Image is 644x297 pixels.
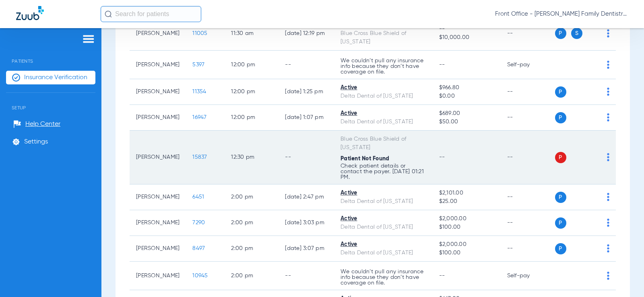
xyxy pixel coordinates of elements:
[341,58,426,75] p: We couldn’t pull any insurance info because they don’t have coverage on file.
[607,244,609,252] img: group-dot-blue.svg
[501,105,555,131] td: --
[439,240,494,249] span: $2,000.00
[439,273,445,279] span: --
[279,79,334,105] td: [DATE] 1:25 PM
[607,88,609,96] img: group-dot-blue.svg
[495,10,628,18] span: Front Office - [PERSON_NAME] Family Dentistry
[6,46,95,64] span: Patients
[555,217,566,229] span: P
[192,220,205,225] span: 7290
[130,236,186,262] td: [PERSON_NAME]
[130,51,186,79] td: [PERSON_NAME]
[571,28,582,39] span: S
[341,118,426,126] div: Delta Dental of [US_STATE]
[279,184,334,210] td: [DATE] 2:47 PM
[192,246,205,251] span: 8497
[607,61,609,69] img: group-dot-blue.svg
[279,236,334,262] td: [DATE] 3:07 PM
[439,92,494,100] span: $0.00
[341,249,426,257] div: Delta Dental of [US_STATE]
[439,223,494,231] span: $100.00
[192,273,208,279] span: 10945
[341,84,426,92] div: Active
[6,93,95,111] span: Setup
[607,193,609,201] img: group-dot-blue.svg
[501,51,555,79] td: Self-pay
[439,189,494,197] span: $2,101.00
[192,89,206,94] span: 11354
[279,210,334,236] td: [DATE] 3:03 PM
[24,74,87,82] span: Insurance Verification
[13,120,60,128] a: Help Center
[225,131,279,184] td: 12:30 PM
[225,51,279,79] td: 12:00 PM
[225,262,279,290] td: 2:00 PM
[192,31,207,36] span: 11005
[341,223,426,231] div: Delta Dental of [US_STATE]
[607,113,609,121] img: group-dot-blue.svg
[130,131,186,184] td: [PERSON_NAME]
[225,184,279,210] td: 2:00 PM
[341,189,426,197] div: Active
[439,197,494,206] span: $25.00
[16,6,44,20] img: Zuub Logo
[341,269,426,286] p: We couldn’t pull any insurance info because they don’t have coverage on file.
[341,197,426,206] div: Delta Dental of [US_STATE]
[555,28,566,39] span: P
[439,62,445,68] span: --
[225,16,279,51] td: 11:30 AM
[130,210,186,236] td: [PERSON_NAME]
[501,79,555,105] td: --
[439,249,494,257] span: $100.00
[105,10,112,18] img: Search Icon
[439,25,494,33] span: --
[501,16,555,51] td: --
[341,215,426,223] div: Active
[501,131,555,184] td: --
[501,262,555,290] td: Self-pay
[279,131,334,184] td: --
[279,51,334,79] td: --
[225,210,279,236] td: 2:00 PM
[225,105,279,131] td: 12:00 PM
[101,6,201,22] input: Search for patients
[225,236,279,262] td: 2:00 PM
[25,120,60,128] span: Help Center
[439,154,445,160] span: --
[192,62,204,68] span: 5397
[341,156,389,162] span: Patient Not Found
[555,86,566,98] span: P
[192,115,206,120] span: 16947
[24,138,48,146] span: Settings
[604,258,644,297] iframe: Chat Widget
[607,29,609,37] img: group-dot-blue.svg
[341,109,426,118] div: Active
[130,184,186,210] td: [PERSON_NAME]
[192,154,207,160] span: 15837
[130,16,186,51] td: [PERSON_NAME]
[341,29,426,46] div: Blue Cross Blue Shield of [US_STATE]
[501,184,555,210] td: --
[341,240,426,249] div: Active
[555,243,566,254] span: P
[501,236,555,262] td: --
[341,135,426,152] div: Blue Cross Blue Shield of [US_STATE]
[439,33,494,42] span: $10,000.00
[279,105,334,131] td: [DATE] 1:07 PM
[225,79,279,105] td: 12:00 PM
[439,109,494,118] span: $689.00
[555,152,566,163] span: P
[341,163,426,180] p: Check patient details or contact the payer. [DATE] 01:21 PM.
[279,16,334,51] td: [DATE] 12:19 PM
[130,105,186,131] td: [PERSON_NAME]
[439,84,494,92] span: $966.80
[607,219,609,227] img: group-dot-blue.svg
[501,210,555,236] td: --
[439,118,494,126] span: $50.00
[192,194,204,200] span: 6451
[82,34,95,44] img: hamburger-icon
[439,215,494,223] span: $2,000.00
[279,262,334,290] td: --
[341,92,426,100] div: Delta Dental of [US_STATE]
